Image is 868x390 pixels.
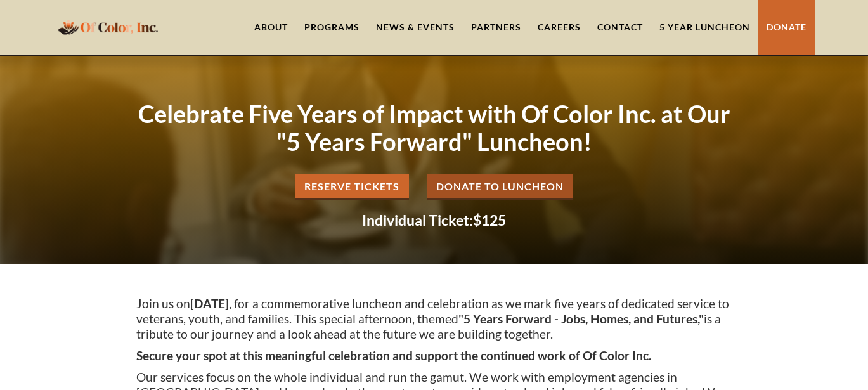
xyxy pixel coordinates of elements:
a: Reserve Tickets [295,174,409,200]
strong: Celebrate Five Years of Impact with Of Color Inc. at Our "5 Years Forward" Luncheon! [138,99,730,156]
strong: "5 Years Forward - Jobs, Homes, and Futures," [458,311,704,326]
h2: $125 [136,213,732,228]
p: Join us on , for a commemorative luncheon and celebration as we mark five years of dedicated serv... [136,296,732,342]
div: Programs [304,21,360,34]
strong: Secure your spot at this meaningful celebration and support the continued work of Of Color Inc. [136,348,651,363]
a: Donate to Luncheon [427,174,573,200]
strong: [DATE] [190,296,229,311]
strong: Individual Ticket: [362,211,473,229]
